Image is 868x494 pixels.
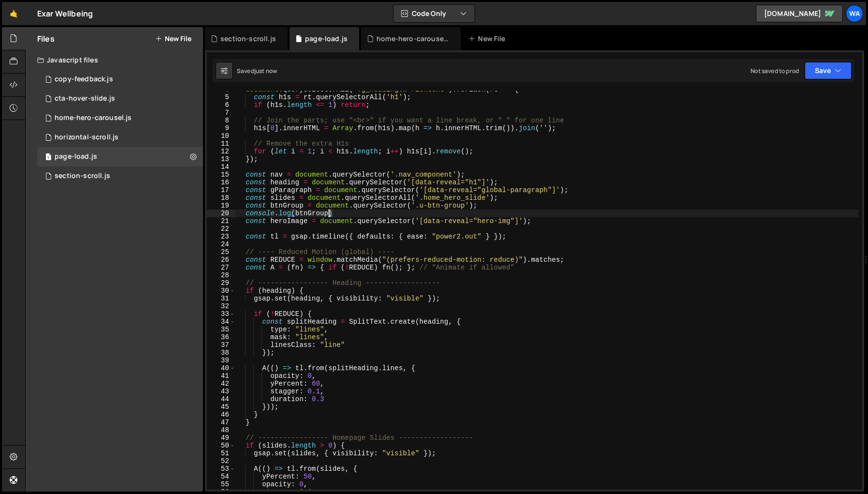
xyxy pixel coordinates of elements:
div: 47 [207,419,235,426]
div: 31 [207,295,235,302]
div: 14 [207,163,235,171]
div: just now [254,67,277,75]
div: 50 [207,442,235,449]
div: 18 [207,194,235,202]
div: 49 [207,434,235,442]
div: 7 [207,109,235,117]
div: Not saved to prod [751,67,799,75]
div: 44 [207,395,235,403]
div: 46 [207,411,235,419]
div: 41 [207,372,235,380]
div: 43 [207,388,235,395]
div: 34 [207,318,235,326]
div: 27 [207,264,235,271]
div: home-hero-carousel.js [376,34,449,44]
div: 5 [207,93,235,101]
div: 21 [207,217,235,225]
div: 9 [207,124,235,132]
div: page-load.js [305,34,347,44]
a: [DOMAIN_NAME] [756,5,843,22]
div: 30 [207,287,235,295]
div: 12 [207,148,235,155]
div: 55 [207,480,235,488]
div: 16122/45071.js [37,128,203,147]
div: Saved [237,67,277,75]
div: 24 [207,240,235,248]
div: 37 [207,341,235,349]
div: 25 [207,248,235,256]
div: 6 [207,101,235,109]
div: 16122/44019.js [37,89,203,108]
div: page-load.js [55,152,97,161]
div: 16122/43314.js [37,70,203,89]
div: 28 [207,271,235,279]
div: Javascript files [26,50,203,70]
div: 19 [207,202,235,210]
div: 48 [207,426,235,434]
div: 16122/45830.js [37,166,203,186]
div: 54 [207,473,235,480]
button: New File [155,35,191,43]
div: 53 [207,465,235,473]
div: 32 [207,302,235,310]
a: 🤙 [2,2,26,25]
div: copy-feedback.js [55,75,113,84]
div: 26 [207,256,235,264]
div: Exar Wellbeing [37,8,93,19]
div: 35 [207,326,235,333]
div: 52 [207,457,235,465]
div: section-scroll.js [55,172,110,180]
div: 51 [207,449,235,457]
div: 20 [207,210,235,217]
div: 11 [207,140,235,148]
div: 33 [207,310,235,318]
div: 23 [207,233,235,240]
div: 39 [207,357,235,364]
div: 15 [207,171,235,179]
div: New File [468,34,509,44]
div: 42 [207,380,235,388]
div: 17 [207,186,235,194]
div: 45 [207,403,235,411]
span: 1 [45,154,51,162]
div: 13 [207,155,235,163]
h2: Files [37,33,55,44]
div: 36 [207,333,235,341]
div: 16122/43585.js [37,108,203,128]
div: 10 [207,132,235,140]
div: home-hero-carousel.js [55,114,131,122]
div: section-scroll.js [220,34,276,44]
div: 22 [207,225,235,233]
div: 16 [207,179,235,186]
div: cta-hover-slide.js [55,94,115,103]
div: 40 [207,364,235,372]
div: 8 [207,117,235,124]
button: Code Only [393,5,475,22]
div: 29 [207,279,235,287]
div: 38 [207,349,235,357]
div: horizontal-scroll.js [55,133,118,142]
button: Save [805,62,852,79]
div: 16122/44105.js [37,147,203,166]
a: wa [846,5,863,22]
